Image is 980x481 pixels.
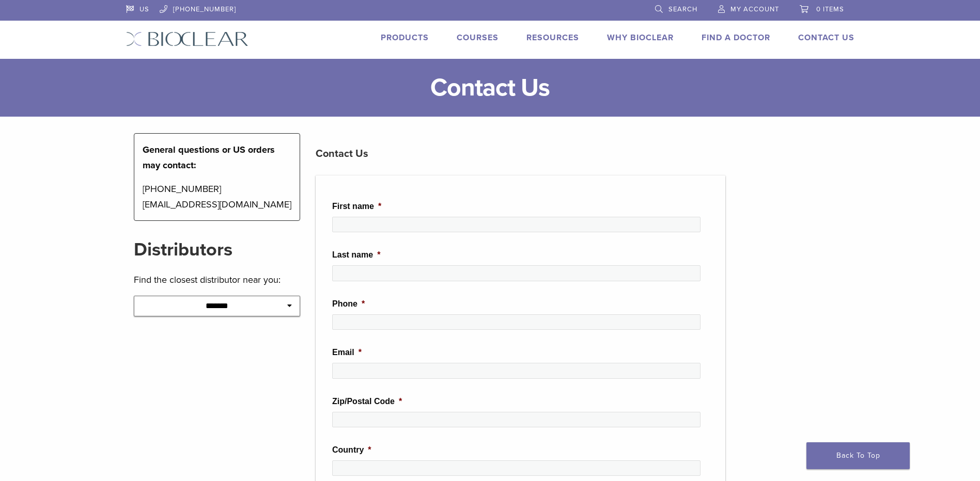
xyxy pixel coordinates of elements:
[526,33,579,43] a: Resources
[381,33,429,43] a: Products
[457,33,499,43] a: Courses
[143,144,275,171] strong: General questions or US orders may contact:
[134,237,301,262] h2: Distributors
[806,442,910,469] a: Back To Top
[332,396,402,407] label: Zip/Postal Code
[134,272,301,287] p: Find the closest distributor near you:
[798,33,854,43] a: Contact Us
[143,181,292,212] p: [PHONE_NUMBER] [EMAIL_ADDRESS][DOMAIN_NAME]
[668,5,697,13] span: Search
[332,299,365,310] label: Phone
[702,33,770,43] a: Find A Doctor
[607,33,674,43] a: Why Bioclear
[730,5,779,13] span: My Account
[816,5,844,13] span: 0 items
[332,201,381,212] label: First name
[316,141,725,166] h3: Contact Us
[332,445,371,456] label: Country
[332,347,362,358] label: Email
[332,250,380,261] label: Last name
[126,31,248,46] img: Bioclear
